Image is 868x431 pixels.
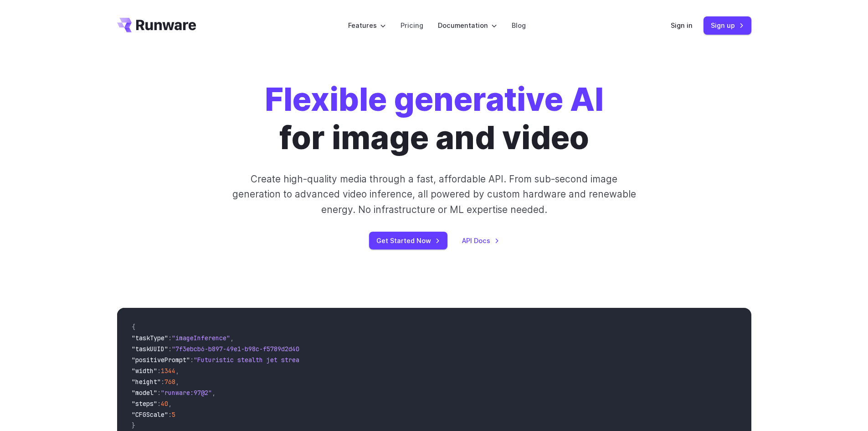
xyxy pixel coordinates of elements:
[265,80,604,157] h1: for image and video
[168,334,172,342] span: :
[462,235,499,246] a: API Docs
[161,389,212,397] span: "runware:97@2"
[132,367,157,375] span: "width"
[161,378,164,386] span: :
[117,18,196,32] a: Go to /
[132,389,157,397] span: "model"
[348,20,386,31] label: Features
[671,20,693,31] a: Sign in
[512,20,526,31] a: Blog
[194,356,525,364] span: "Futuristic stealth jet streaking through a neon-lit cityscape with glowing purple exhaust"
[230,334,234,342] span: ,
[175,367,179,375] span: ,
[157,400,161,408] span: :
[175,378,179,386] span: ,
[132,323,135,331] span: {
[704,16,751,34] a: Sign up
[172,410,175,419] span: 5
[161,400,168,408] span: 40
[164,378,175,386] span: 768
[369,232,447,249] a: Get Started Now
[132,345,168,353] span: "taskUUID"
[168,410,172,419] span: :
[212,389,216,397] span: ,
[190,356,194,364] span: :
[172,345,310,353] span: "7f3ebcb6-b897-49e1-b98c-f5789d2d40d7"
[265,80,604,119] strong: Flexible generative AI
[438,20,497,31] label: Documentation
[231,171,637,217] p: Create high-quality media through a fast, affordable API. From sub-second image generation to adv...
[161,367,175,375] span: 1344
[168,400,172,408] span: ,
[132,356,190,364] span: "positivePrompt"
[132,410,168,419] span: "CFGScale"
[132,421,135,430] span: }
[132,378,161,386] span: "height"
[132,334,168,342] span: "taskType"
[157,367,161,375] span: :
[168,345,172,353] span: :
[401,20,423,31] a: Pricing
[132,400,157,408] span: "steps"
[172,334,230,342] span: "imageInference"
[157,389,161,397] span: :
